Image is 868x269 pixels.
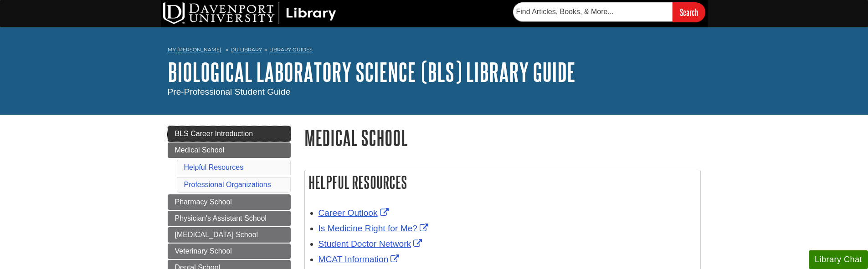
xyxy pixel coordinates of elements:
[168,58,575,86] a: Biological Laboratory Science (BLS) Library Guide
[175,198,232,206] span: Pharmacy School
[168,126,291,142] a: BLS Career Introduction
[673,2,705,22] input: Search
[168,244,291,259] a: Veterinary School
[175,130,253,137] span: BLS Career Introduction
[168,227,291,243] a: [MEDICAL_DATA] School
[269,46,313,53] a: Library Guides
[163,2,336,24] img: DU Library
[168,211,291,226] a: Physician's Assistant School
[318,254,402,264] a: Link opens in new window
[184,181,271,188] a: Professional Organizations
[168,87,291,96] span: Pre-Professional Student Guide
[231,46,262,53] a: DU Library
[175,214,267,222] span: Physician's Assistant School
[168,44,701,58] nav: breadcrumb
[184,163,244,171] a: Helpful Resources
[305,170,700,194] h2: Helpful Resources
[175,231,258,239] span: [MEDICAL_DATA] School
[318,239,425,249] a: Link opens in new window
[318,223,431,233] a: Link opens in new window
[175,146,225,154] span: Medical School
[168,194,291,210] a: Pharmacy School
[304,126,701,149] h1: Medical School
[809,250,868,269] button: Library Chat
[175,247,232,255] span: Veterinary School
[513,2,705,22] form: Searches DU Library's articles, books, and more
[513,2,673,21] input: Find Articles, Books, & More...
[168,142,291,158] a: Medical School
[318,208,391,218] a: Link opens in new window
[168,46,221,54] a: My [PERSON_NAME]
